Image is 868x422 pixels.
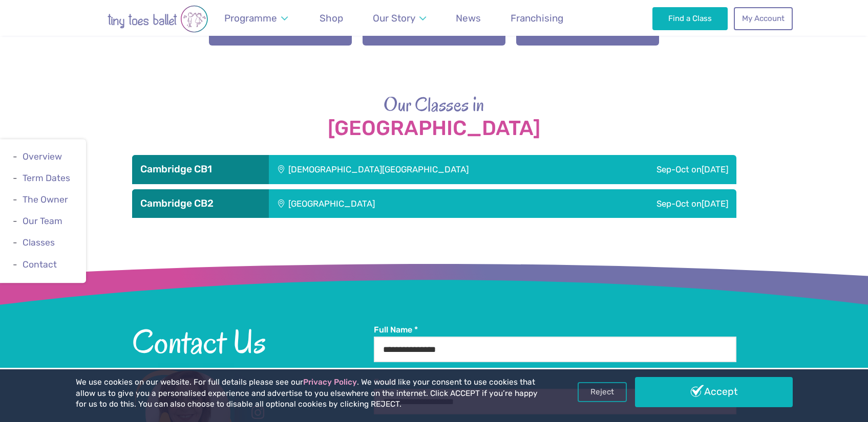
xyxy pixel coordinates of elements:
a: Privacy Policy [303,377,357,387]
label: Full Name * [374,324,736,336]
div: [DEMOGRAPHIC_DATA][GEOGRAPHIC_DATA] [269,155,597,184]
span: Our Classes in [384,91,484,118]
a: Contact [23,259,57,270]
span: Our Story [373,12,415,24]
a: Our Team [23,216,62,226]
div: Sep-Oct on [597,155,736,184]
a: News [451,6,486,30]
a: Our Story [368,6,431,30]
a: Shop [315,6,348,30]
a: The Owner [23,194,68,205]
span: Franchising [511,12,563,24]
span: News [456,12,481,24]
a: Overview [23,151,62,162]
img: tiny toes ballet [76,5,240,33]
h3: Cambridge CB2 [140,197,261,210]
strong: [GEOGRAPHIC_DATA] [132,117,736,140]
div: [GEOGRAPHIC_DATA] [269,189,533,218]
a: Programme [220,6,293,30]
a: Classes [23,238,55,248]
a: Franchising [506,6,568,30]
div: Sep-Oct on [533,189,736,218]
a: My Account [734,7,792,30]
p: We use cookies on our website. For full details please see our . We would like your consent to us... [76,377,542,410]
h2: Contact Us [132,324,374,359]
a: Accept [635,377,793,407]
span: [DATE] [702,164,728,174]
a: Find a Class [652,7,728,30]
span: Programme [224,12,277,24]
span: Shop [320,12,343,24]
a: Term Dates [23,173,70,183]
span: [DATE] [702,198,728,209]
a: Reject [578,382,627,402]
h3: Cambridge CB1 [140,163,261,175]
